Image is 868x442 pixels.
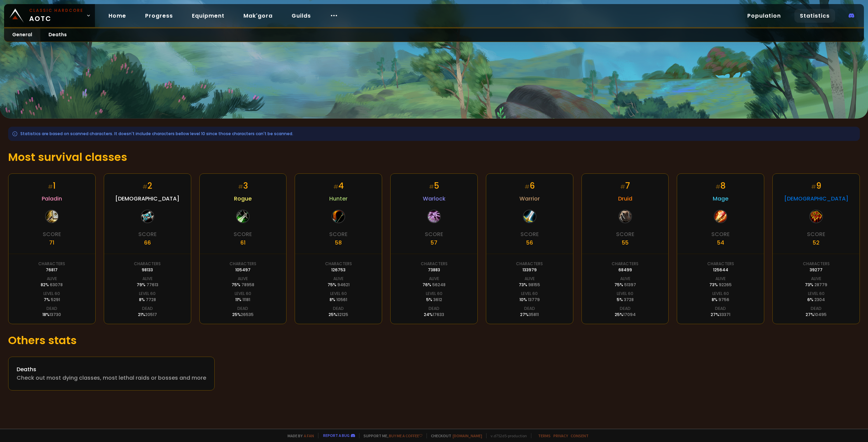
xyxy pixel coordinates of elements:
div: 73883 [428,267,440,273]
a: General [4,28,40,42]
small: # [238,183,243,191]
span: 63078 [50,282,63,288]
span: 2304 [814,297,825,302]
div: 82 % [41,282,63,288]
div: Dead [142,306,153,312]
a: Classic HardcoreAOTC [4,4,95,27]
div: 75 % [328,282,350,288]
a: Mak'gora [238,9,278,23]
div: 75 % [232,282,254,288]
div: 98133 [142,267,153,273]
div: 25 % [615,312,636,318]
div: Score [138,230,157,238]
div: 8 % [330,297,347,303]
div: Alive [47,276,57,282]
div: Score [329,230,348,238]
span: 28779 [814,282,827,288]
div: Level 60 [139,291,156,297]
div: 8 % [139,297,156,303]
span: Mage [713,194,728,203]
div: Level 60 [235,291,251,297]
div: Alive [811,276,821,282]
div: 24 % [424,312,444,318]
div: 75 % [614,282,636,288]
small: # [620,183,625,191]
div: Check out most dying classes, most lethal raids or bosses and more [17,374,206,382]
div: 21 % [138,312,157,318]
div: 8 [715,180,726,192]
span: 5291 [51,297,60,302]
small: # [715,183,721,191]
div: 66 [144,238,151,247]
a: Report a bug [323,433,350,438]
div: Characters [803,261,830,267]
div: Dead [46,306,57,312]
div: 5 [429,180,439,192]
small: # [429,183,434,191]
div: 9 [811,180,821,192]
span: 56248 [432,282,446,288]
div: Characters [612,261,638,267]
div: Dead [237,306,248,312]
a: Equipment [186,9,230,23]
span: 78958 [241,282,254,288]
div: Alive [620,276,630,282]
a: Progress [140,9,178,23]
div: Characters [421,261,448,267]
div: 2 [142,180,152,192]
a: Population [742,9,786,23]
div: 55 [622,238,629,247]
div: Dead [429,306,439,312]
div: 73 % [805,282,827,288]
div: Level 60 [521,291,538,297]
div: Score [711,230,730,238]
div: 25 % [232,312,254,318]
div: Dead [620,306,631,312]
div: 76 % [422,282,446,288]
a: Consent [571,433,589,438]
div: 7 % [44,297,60,303]
div: Alive [142,276,153,282]
div: 52 [813,238,820,247]
a: [DOMAIN_NAME] [453,433,482,438]
div: 18 % [42,312,61,318]
span: 11181 [242,297,250,302]
div: 11 % [235,297,250,303]
div: Score [616,230,634,238]
div: Dead [524,306,535,312]
div: Score [43,230,61,238]
div: Characters [230,261,256,267]
span: Warrior [519,194,540,203]
span: 3612 [433,297,442,302]
a: Terms [538,433,551,438]
div: 125644 [713,267,728,273]
div: Level 60 [617,291,633,297]
span: Druid [618,194,632,203]
span: 17094 [623,312,636,317]
div: Deaths [17,365,206,374]
div: Score [807,230,825,238]
span: Checkout [427,433,482,438]
div: Level 60 [330,291,347,297]
span: 94621 [337,282,350,288]
div: 6 [525,180,535,192]
div: 8 % [712,297,729,303]
span: v. d752d5 - production [486,433,527,438]
span: 92265 [719,282,732,288]
div: 7 [620,180,630,192]
span: 98155 [528,282,540,288]
div: 79 % [137,282,158,288]
div: 105497 [235,267,251,273]
div: 126753 [331,267,346,273]
div: Dead [333,306,344,312]
span: AOTC [29,7,83,24]
div: Alive [333,276,343,282]
div: Level 60 [712,291,729,297]
span: Made by [283,433,314,438]
a: Statistics [794,9,835,23]
div: 27 % [711,312,730,318]
span: [DEMOGRAPHIC_DATA] [115,194,179,203]
small: # [333,183,338,191]
a: a fan [304,433,314,438]
div: Alive [715,276,726,282]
